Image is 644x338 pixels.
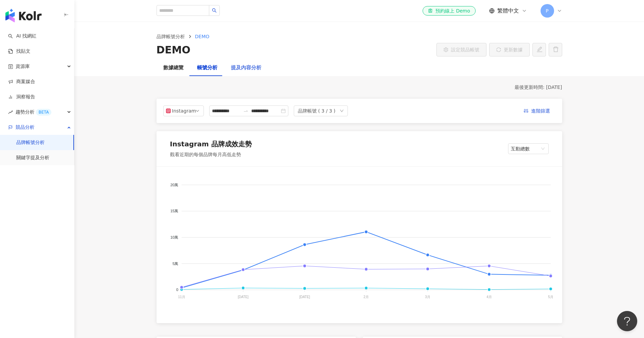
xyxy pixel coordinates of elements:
span: to [243,108,248,114]
div: 預約線上 Demo [428,7,470,14]
span: down [340,109,344,113]
tspan: 4月 [486,295,492,298]
tspan: 0 [176,288,178,292]
div: DEMO [157,43,191,57]
span: DEMO [195,34,210,39]
span: 趨勢分析 [16,104,51,120]
div: 最後更新時間: [DATE] [157,84,562,91]
iframe: Help Scout Beacon - Open [617,311,637,331]
a: 品牌帳號分析 [16,139,45,146]
div: BETA [36,109,51,116]
div: 數據總覽 [163,64,184,72]
img: logo [5,9,42,22]
tspan: [DATE] [299,295,310,298]
tspan: 3月 [425,295,430,298]
span: swap-right [243,108,248,114]
tspan: 5萬 [172,261,178,265]
a: 洞察報告 [8,94,35,100]
a: 商案媒合 [8,78,35,85]
tspan: 20萬 [170,183,178,187]
span: rise [8,110,13,115]
a: 品牌帳號分析 [155,33,186,40]
tspan: 5月 [548,295,553,298]
a: searchAI 找網紅 [8,33,37,40]
a: 預約線上 Demo [423,6,475,16]
span: 互動總數 [511,144,546,154]
span: 競品分析 [16,120,34,135]
span: search [212,8,217,13]
a: 找貼文 [8,48,30,55]
tspan: [DATE] [238,295,248,298]
tspan: 15萬 [170,209,178,213]
span: 資源庫 [16,59,30,74]
div: 帳號分析 [197,64,217,72]
span: 進階篩選 [531,106,550,117]
a: 關鍵字提及分析 [16,154,49,161]
div: Instagram 品牌成效走勢 [170,139,252,149]
button: 更新數據 [489,43,530,56]
span: P [546,7,548,15]
tspan: 2月 [363,295,369,298]
div: 觀看近期的每個品牌每月高低走勢 [170,151,252,158]
button: 進階篩選 [518,105,555,116]
div: Instagram [172,106,194,116]
div: 品牌帳號 ( 3 / 3 ) [298,106,336,116]
span: 繁體中文 [497,7,519,15]
button: 設定競品帳號 [436,43,486,56]
tspan: 10萬 [170,235,178,239]
div: 提及內容分析 [231,64,261,72]
tspan: 11月 [178,295,185,298]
